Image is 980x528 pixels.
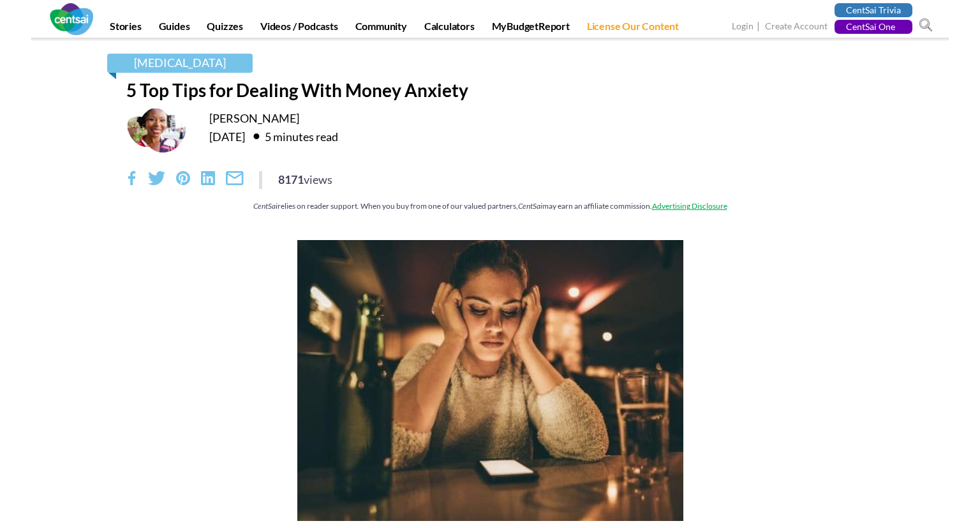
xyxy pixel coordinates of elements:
div: relies on reader support. When you buy from one of our valued partners, may earn an affiliate com... [126,200,854,211]
div: 5 minutes read [247,126,338,146]
a: [PERSON_NAME] [209,111,299,125]
a: Videos / Podcasts [253,20,346,38]
a: [MEDICAL_DATA] [107,54,253,73]
h1: 5 Top Tips for Dealing With Money Anxiety [126,79,854,101]
a: Login [732,20,754,34]
span: | [755,19,763,34]
em: CentSai [253,201,278,211]
img: 5 Top Tips for Dealing With Money Anxiety [297,240,683,521]
span: views [304,172,332,186]
img: CentSai [50,3,93,35]
em: CentSai [518,201,542,211]
a: Create Account [765,20,828,34]
a: Advertising Disclosure [652,201,727,211]
a: Community [348,20,415,38]
a: CentSai One [835,20,912,34]
a: Stories [102,20,149,38]
a: MyBudgetReport [484,20,577,38]
a: CentSai Trivia [835,3,912,17]
a: License Our Content [579,20,687,38]
time: [DATE] [209,130,245,144]
a: Quizzes [199,20,251,38]
a: Calculators [417,20,482,38]
a: Guides [151,20,198,38]
div: 8171 [278,171,332,188]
